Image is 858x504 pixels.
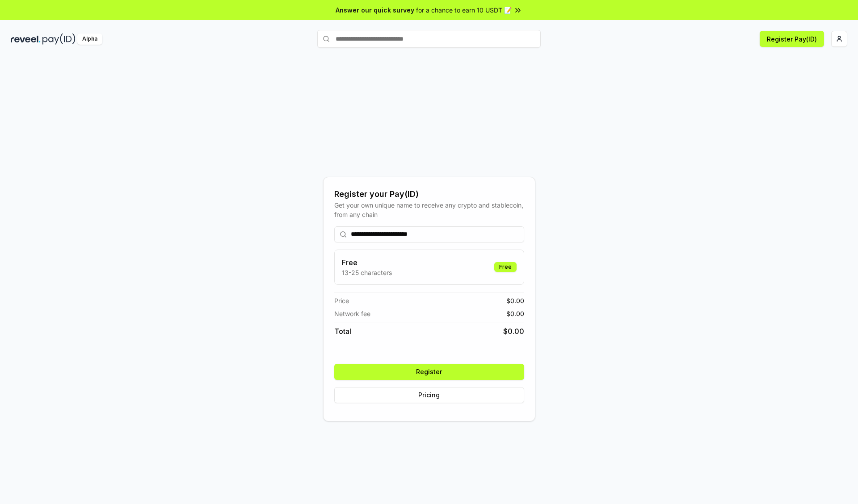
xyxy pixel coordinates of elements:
[42,33,76,45] img: pay_id
[334,200,524,219] div: Get your own unique name to receive any crypto and stablecoin, from any chain
[334,364,524,380] button: Register
[334,309,370,318] span: Network fee
[11,33,41,45] img: reveel_dark
[77,33,102,45] div: Alpha
[494,262,517,272] div: Free
[416,5,512,15] span: for a chance to earn 10 USDT 📝
[342,257,392,268] h3: Free
[506,309,524,318] span: $ 0.00
[334,387,524,403] button: Pricing
[336,5,414,15] span: Answer our quick survey
[334,296,349,305] span: Price
[503,326,524,337] span: $ 0.00
[342,268,392,277] p: 13-25 characters
[760,31,824,47] button: Register Pay(ID)
[506,296,524,305] span: $ 0.00
[334,188,524,200] div: Register your Pay(ID)
[334,326,351,337] span: Total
